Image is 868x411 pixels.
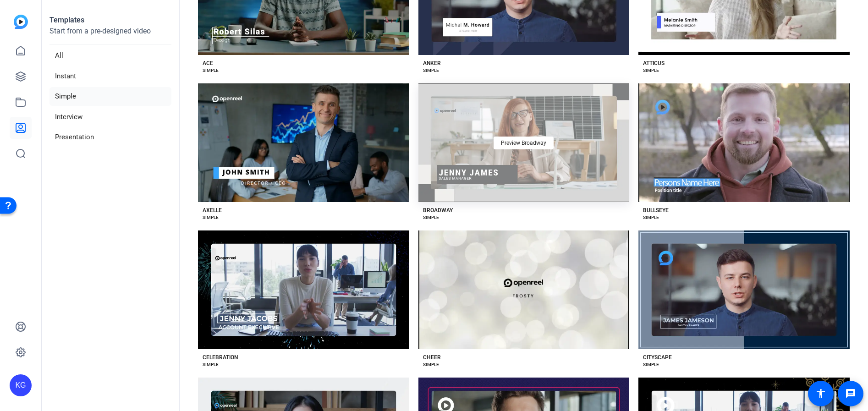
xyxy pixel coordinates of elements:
div: SIMPLE [203,214,219,221]
div: CELEBRATION [203,354,238,361]
button: Template image [198,230,409,349]
button: Template image [198,83,409,202]
p: Start from a pre-designed video [49,26,171,44]
li: Presentation [49,128,171,147]
mat-icon: accessibility [815,388,826,399]
div: ACE [203,60,213,67]
div: CITYSCAPE [643,354,672,361]
li: Interview [49,108,171,126]
div: KG [10,374,32,396]
div: SIMPLE [423,214,439,221]
div: ANKER [423,60,441,67]
div: SIMPLE [643,214,659,221]
li: All [49,46,171,65]
div: CHEER [423,354,441,361]
div: ATTICUS [643,60,665,67]
div: SIMPLE [203,361,219,368]
button: Template image [638,83,850,202]
span: Preview Broadway [501,140,546,146]
div: SIMPLE [643,361,659,368]
button: Template image [638,230,850,349]
div: BROADWAY [423,207,453,214]
div: SIMPLE [423,67,439,74]
div: SIMPLE [423,361,439,368]
li: Simple [49,87,171,106]
img: blue-gradient.svg [14,15,28,29]
button: Template image [418,230,630,349]
div: SIMPLE [203,67,219,74]
div: AXELLE [203,207,222,214]
strong: Templates [49,16,84,24]
li: Instant [49,67,171,86]
mat-icon: message [845,388,856,399]
div: SIMPLE [643,67,659,74]
div: BULLSEYE [643,207,669,214]
button: Template imagePreview Broadway [418,83,630,202]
